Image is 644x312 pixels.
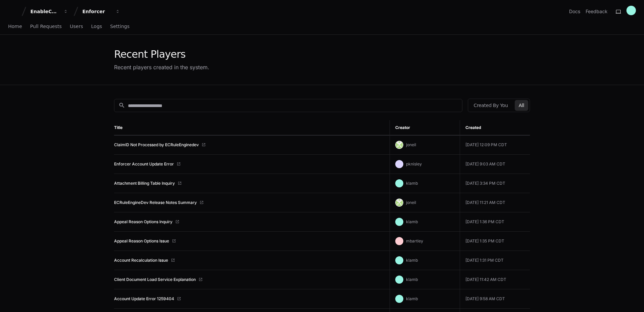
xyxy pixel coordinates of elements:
[91,19,102,34] a: Logs
[406,277,418,282] span: klamb
[460,155,530,174] td: [DATE] 9:03 AM CDT
[114,200,197,205] a: ECRuleEngineDev Release Notes Summary
[406,238,423,243] span: mbartley
[8,24,22,28] span: Home
[110,24,129,28] span: Settings
[460,251,530,270] td: [DATE] 1:31 PM CDT
[114,296,174,302] a: Account Update Error 1259404
[460,289,530,309] td: [DATE] 9:58 AM CDT
[114,219,172,225] a: Appeal Reason Options Inquiry
[460,232,530,251] td: [DATE] 1:35 PM CDT
[586,8,608,15] button: Feedback
[28,5,71,18] button: EnableComp
[406,258,418,263] span: klamb
[469,100,512,111] button: Created By You
[406,181,418,186] span: klamb
[406,142,416,147] span: joneil
[460,193,530,212] td: [DATE] 11:21 AM CDT
[569,8,580,15] a: Docs
[114,161,174,167] a: Enforcer Account Update Error
[460,120,530,135] th: Created
[390,120,460,135] th: Creator
[30,24,61,28] span: Pull Requests
[460,212,530,232] td: [DATE] 1:36 PM CDT
[114,277,196,282] a: Client Document Load Service Explanation
[114,181,175,186] a: Attachment Billing Table Inquiry
[82,8,111,15] div: Enforcer
[114,120,390,135] th: Title
[114,48,209,60] div: Recent Players
[406,296,418,301] span: klamb
[80,5,123,18] button: Enforcer
[8,19,22,34] a: Home
[30,19,61,34] a: Pull Requests
[70,24,83,28] span: Users
[91,24,102,28] span: Logs
[406,219,418,224] span: klamb
[515,100,528,111] button: All
[70,19,83,34] a: Users
[460,270,530,289] td: [DATE] 11:42 AM CDT
[110,19,129,34] a: Settings
[30,8,59,15] div: EnableComp
[406,161,422,166] span: pknisley
[114,258,168,263] a: Account Recalculation Issue
[460,174,530,193] td: [DATE] 3:34 PM CDT
[118,102,125,109] mat-icon: search
[114,63,209,71] div: Recent players created in the system.
[114,238,169,244] a: Appeal Reason Options Issue
[406,200,416,205] span: joneil
[395,199,403,207] img: 181785292
[114,142,199,148] a: ClaimID Not Processed by ECRuleEnginedev
[460,135,530,155] td: [DATE] 12:09 PM CDT
[395,141,403,149] img: 181785292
